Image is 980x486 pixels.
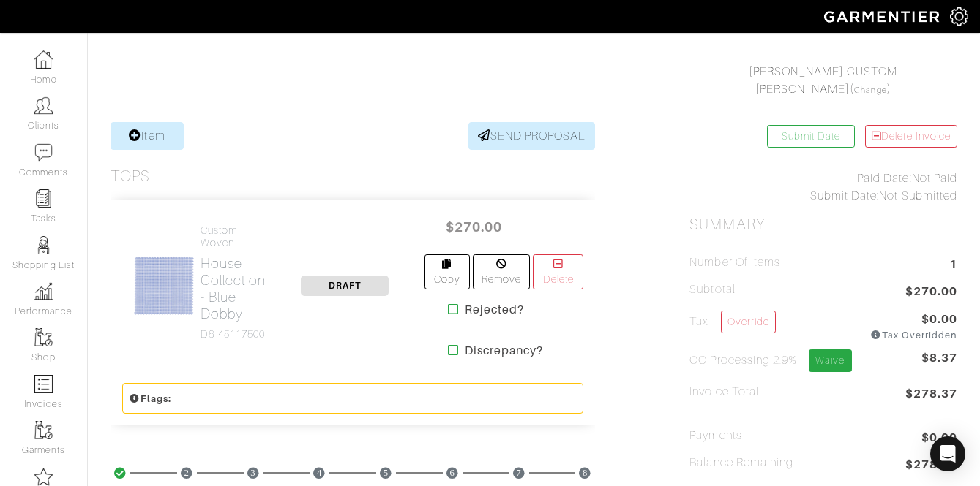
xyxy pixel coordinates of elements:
[247,467,260,479] span: 3
[34,375,53,393] img: orders-icon-0abe47150d42831381b5fb84f609e132dff9fe21cb692f30cb5eec754e2cba89.png
[689,256,780,270] h5: Number of Items
[34,421,53,439] img: garments-icon-b7da505a4dc4fd61783c78ac3ca0ef83fa9d6f193b1c9dc38574b1d14d53ca28.png
[905,283,957,303] span: $270.00
[181,467,193,479] span: 2
[809,349,851,372] a: Waive
[921,429,957,447] span: $0.00
[129,393,171,404] small: Flags:
[313,467,326,479] span: 4
[513,467,525,479] span: 7
[905,456,957,476] span: $278.37
[34,96,53,115] img: clients-icon-6bae9207a08558b7cb47a8932f037763ab4055f8c8b6bfacd5dc20c3e0201464.png
[34,50,53,69] img: dashboard-icon-dbcd8f5a0b271acd01030246c82b418ddd0df26cd7fceb0bd07c9910d44c42f6.png
[921,311,957,328] span: $0.00
[767,125,855,148] a: Submit Date
[689,170,957,205] div: Not Paid Not Submitted
[721,311,776,333] a: Override
[380,467,392,479] span: 5
[468,122,596,150] a: SEND PROPOSAL
[465,301,524,319] strong: Rejected?
[689,283,735,297] h5: Subtotal
[689,429,741,443] h5: Payments
[430,211,518,243] span: $270.00
[34,282,53,300] img: graph-8b7af3c665d003b59727f371ae50e7771705bf0c487971e6e97d053d13c5068d.png
[473,254,530,289] a: Remove
[689,456,793,470] h5: Balance Remaining
[301,276,389,296] span: DRAFT
[950,7,968,26] img: gear-icon-white-bd11855cb880d31180b6d7d6211b90ccbf57a29d726f0c71d8c61bd08dd39cc2.png
[111,122,184,150] a: Item
[34,328,53,346] img: garments-icon-b7da505a4dc4fd61783c78ac3ca0ef83fa9d6f193b1c9dc38574b1d14d53ca28.png
[424,254,471,289] a: Copy
[133,255,195,316] img: 8mhYUTe3CMw9Yxaw9NBSZugB
[749,65,897,78] a: [PERSON_NAME] CUSTOM
[34,189,53,208] img: reminder-icon-8004d30b9f0a5d33ae49ab947aed9ed385cf756f9e5892f1edd6e32f2345188e.png
[870,328,957,342] div: Tax Overridden
[579,467,591,479] span: 8
[689,349,851,372] h5: CC Processing 2.9%
[810,189,880,202] span: Submit Date:
[533,254,583,289] a: Delete
[695,63,951,98] div: ( )
[446,467,459,479] span: 6
[857,172,912,185] span: Paid Date:
[689,311,776,336] h5: Tax
[854,86,886,94] a: Change
[689,385,759,399] h5: Invoice Total
[34,468,53,486] img: companies-icon-14a0f246c7e91f24465de634b560f0151b0cc5c9ce11af5fac52e6d7d6371812.png
[817,4,950,29] img: garmentier-logo-header-white-b43fb05a5012e4ada735d5af1a66efaba907eab6374d6393d1fbf88cb4ef424d.png
[930,436,965,471] div: Open Intercom Messenger
[949,256,957,276] span: 1
[34,236,53,254] img: stylists-icon-eb353228a002819b7ec25b43dbf5f0378dd9e0616d9560372ff212230b889e62.png
[201,224,266,341] a: Custom Woven House Collection - Blue Dobby D6-45117500
[689,216,957,234] h2: Summary
[865,125,957,148] a: Delete Invoice
[905,385,957,405] span: $278.37
[755,83,850,96] a: [PERSON_NAME]
[201,328,266,341] h4: D6-45117500
[465,342,544,360] strong: Discrepancy?
[201,224,266,249] h4: Custom Woven
[301,278,389,292] a: DRAFT
[111,167,150,186] h3: Tops
[201,255,266,322] h2: House Collection - Blue Dobby
[34,143,53,162] img: comment-icon-a0a6a9ef722e966f86d9cbdc48e553b5cf19dbc54f86b18d962a5391bc8f6eb6.png
[921,349,957,378] span: $8.37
